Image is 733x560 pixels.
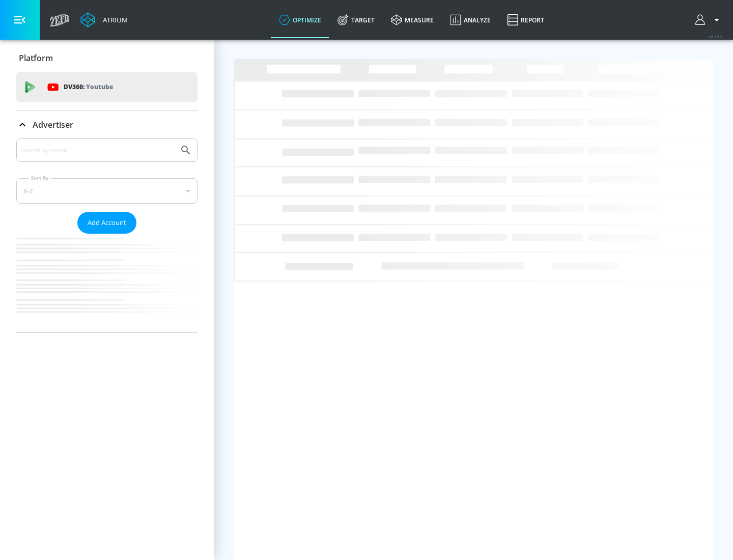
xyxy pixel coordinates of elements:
[709,34,723,39] span: v 4.19.0
[64,81,113,93] p: DV360:
[16,178,198,204] div: A-Z
[16,234,198,332] nav: list of Advertiser
[271,2,329,38] a: optimize
[383,2,442,38] a: measure
[80,12,128,27] a: Atrium
[16,72,198,102] div: DV360: Youtube
[77,212,136,234] button: Add Account
[19,52,53,64] p: Platform
[442,2,499,38] a: Analyze
[329,2,383,38] a: Target
[16,110,198,139] div: Advertiser
[16,138,198,332] div: Advertiser
[29,175,51,181] label: Sort By
[88,217,126,229] span: Add Account
[499,2,552,38] a: Report
[33,119,73,130] p: Advertiser
[16,44,198,72] div: Platform
[99,15,128,24] div: Atrium
[86,81,113,92] p: Youtube
[20,144,175,157] input: Search by name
